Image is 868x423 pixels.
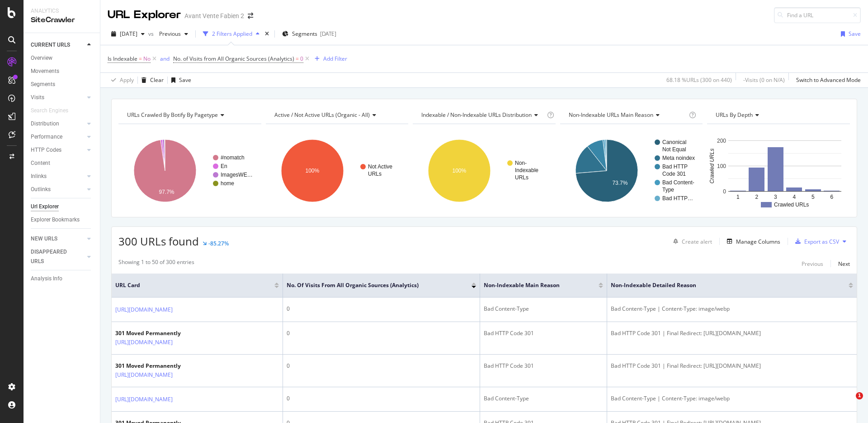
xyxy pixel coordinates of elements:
[120,30,137,38] span: 2025 Sep. 16th
[611,329,853,337] div: Bad HTTP Code 301 | Final Redirect: [URL][DOMAIN_NAME]
[266,131,407,210] svg: A chart.
[804,238,839,245] div: Export as CSV
[611,305,853,313] div: Bad Content-Type | Content-Type: image/webp
[173,55,294,62] span: No. of Visits from All Organic Sources (Analytics)
[420,108,545,122] h4: Indexable / Non-Indexable URLs Distribution
[567,108,688,122] h4: Non-Indexable URLs Main Reason
[682,238,712,245] div: Create alert
[115,338,173,347] a: [URL][DOMAIN_NAME]
[611,394,853,403] div: Bad Content-Type | Content-Type: image/webp
[484,305,603,313] div: Bad Content-Type
[179,76,191,84] div: Save
[221,172,253,178] text: ImagesWE…
[717,138,726,144] text: 200
[300,53,303,65] span: 0
[221,163,227,169] text: En
[31,119,59,129] div: Distribution
[287,281,458,289] span: No. of Visits from All Organic Sources (Analytics)
[221,154,245,161] text: #nomatch
[31,202,59,211] div: Url Explorer
[125,108,253,122] h4: URLs Crawled By Botify By pagetype
[774,194,777,200] text: 3
[287,362,476,370] div: 0
[670,234,712,249] button: Create alert
[31,145,61,155] div: HTTP Codes
[31,234,57,244] div: NEW URLS
[811,194,815,200] text: 5
[108,73,134,87] button: Apply
[108,7,181,23] div: URL Explorer
[31,274,94,284] a: Analysis Info
[838,260,850,268] div: Next
[662,187,674,193] text: Type
[709,149,716,183] text: Crawled URLs
[802,260,823,268] div: Previous
[31,15,93,25] div: SiteCrawler
[31,53,94,63] a: Overview
[248,13,253,19] div: arrow-right-arrow-left
[793,194,796,200] text: 4
[484,394,603,403] div: Bad Content-Type
[287,329,476,337] div: 0
[611,362,853,370] div: Bad HTTP Code 301 | Final Redirect: [URL][DOMAIN_NAME]
[484,281,585,289] span: Non-Indexable Main Reason
[849,30,861,38] div: Save
[662,179,694,186] text: Bad Content-
[156,27,192,41] button: Previous
[792,234,839,249] button: Export as CSV
[287,394,476,403] div: 0
[305,168,319,174] text: 100%
[31,247,85,266] a: DISAPPEARED URLS
[484,362,603,370] div: Bad HTTP Code 301
[118,258,194,269] div: Showing 1 to 50 of 300 entries
[515,174,528,181] text: URLs
[31,172,85,181] a: Inlinks
[31,172,47,181] div: Inlinks
[263,29,271,38] div: times
[717,163,726,169] text: 100
[662,155,695,161] text: Meta noindex
[115,395,173,404] a: [URL][DOMAIN_NAME]
[208,240,229,247] div: -85.27%
[707,131,849,210] svg: A chart.
[292,30,317,38] span: Segments
[150,76,164,84] div: Clear
[31,145,85,155] a: HTTP Codes
[838,258,850,269] button: Next
[31,93,85,102] a: Visits
[736,194,740,200] text: 1
[115,329,202,337] div: 301 Moved Permanently
[148,30,156,38] span: vs
[221,180,234,187] text: home
[115,362,202,370] div: 301 Moved Permanently
[118,131,260,210] div: A chart.
[736,238,780,245] div: Manage Columns
[612,180,627,186] text: 73.7%
[139,55,142,62] span: =
[108,27,148,41] button: [DATE]
[31,106,77,115] a: Search Engines
[830,194,834,200] text: 6
[662,139,686,145] text: Canonical
[31,80,94,89] a: Segments
[212,30,252,38] div: 2 Filters Applied
[323,55,347,62] div: Add Filter
[31,40,85,50] a: CURRENT URLS
[837,392,859,414] iframe: Intercom live chat
[421,111,532,119] span: Indexable / Non-Indexable URLs distribution
[515,167,538,173] text: Indexable
[273,108,401,122] h4: Active / Not Active URLs
[31,159,94,168] a: Content
[168,73,191,87] button: Save
[31,159,50,168] div: Content
[31,93,44,102] div: Visits
[160,55,170,62] div: and
[199,27,263,41] button: 2 Filters Applied
[796,76,861,84] div: Switch to Advanced Mode
[120,76,134,84] div: Apply
[31,119,85,129] a: Distribution
[296,55,299,62] span: =
[156,30,181,38] span: Previous
[31,132,62,142] div: Performance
